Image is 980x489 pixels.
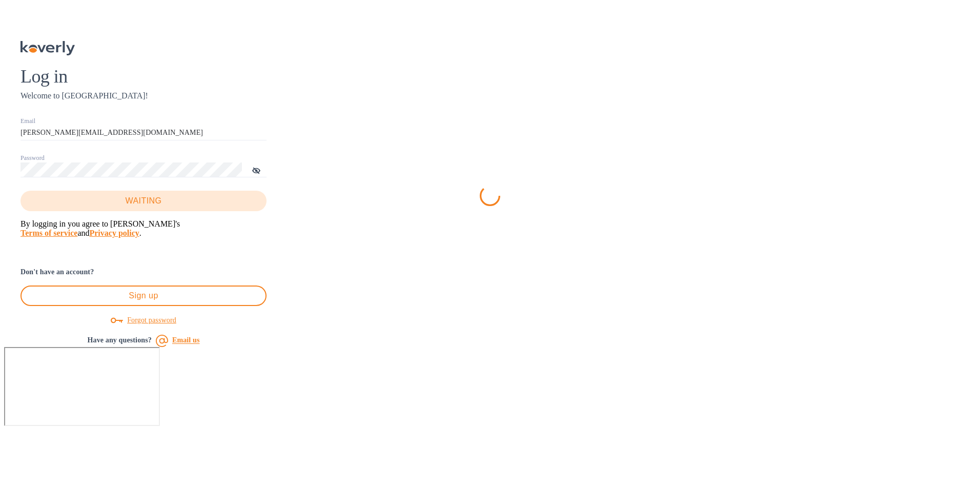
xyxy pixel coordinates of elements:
label: Password [21,155,45,161]
a: Terms of service [21,229,77,237]
button: Sign up [21,286,267,306]
u: Forgot password [127,316,176,324]
iframe: ZoomInfo Anywhere [4,347,160,426]
b: Don't have an account? [21,268,94,276]
a: Email us [172,337,200,344]
span: Sign up [30,290,257,302]
label: Email [21,118,35,124]
h1: Log in [21,66,267,87]
a: Privacy policy [89,229,139,237]
span: By logging in you agree to [PERSON_NAME]'s and . [21,219,180,237]
input: Enter email address [21,126,267,141]
button: toggle password visibility [246,159,267,180]
img: Koverly [21,41,75,55]
b: Have any questions? [88,336,152,344]
h3: Welcome to [GEOGRAPHIC_DATA]! [21,91,267,101]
